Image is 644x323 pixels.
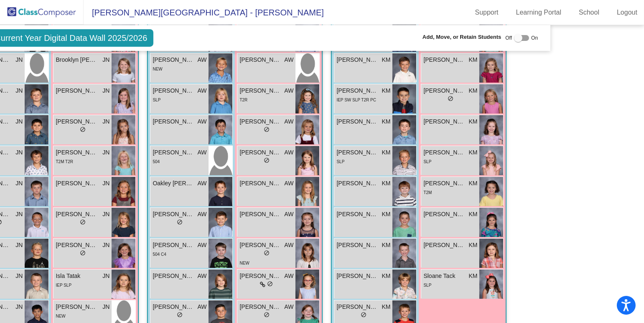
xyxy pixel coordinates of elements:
[423,159,431,164] span: SLP
[153,210,194,219] span: [PERSON_NAME]
[56,283,71,288] span: IEP SLP
[264,157,270,163] span: do_not_disturb_alt
[336,272,378,280] span: [PERSON_NAME]
[284,148,293,157] span: AW
[509,6,568,19] a: Learning Portal
[382,56,390,64] span: KM
[423,272,465,280] span: Sloane Tack
[239,98,247,102] span: T2R
[153,252,166,257] span: 504 C4
[239,86,281,95] span: [PERSON_NAME]
[239,303,281,311] span: [PERSON_NAME]
[153,179,194,188] span: Oakley [PERSON_NAME]
[197,117,206,126] span: AW
[336,303,378,311] span: [PERSON_NAME]
[336,86,378,95] span: [PERSON_NAME]
[382,241,390,250] span: KM
[468,179,477,188] span: KM
[361,312,367,318] span: do_not_disturb_alt
[423,241,465,250] span: [PERSON_NAME]
[505,34,512,42] span: Off
[468,117,477,126] span: KM
[336,241,378,250] span: [PERSON_NAME]
[197,56,206,64] span: AW
[284,272,293,280] span: AW
[284,241,293,250] span: AW
[15,117,23,126] span: JN
[468,210,477,219] span: KM
[423,86,465,95] span: [PERSON_NAME]
[264,126,270,132] span: do_not_disturb_alt
[56,241,97,250] span: [PERSON_NAME]
[56,56,97,64] span: Brooklyn [PERSON_NAME]
[56,159,73,164] span: T2M T2R
[15,303,23,311] span: JN
[197,241,206,250] span: AW
[382,210,390,219] span: KM
[56,210,97,219] span: [PERSON_NAME]
[239,148,281,157] span: [PERSON_NAME]
[423,190,432,195] span: T2M
[239,179,281,188] span: [PERSON_NAME]
[153,67,162,71] span: NEW
[177,312,183,318] span: do_not_disturb_alt
[102,179,109,188] span: JN
[284,86,293,95] span: AW
[423,210,465,219] span: [PERSON_NAME]
[336,98,376,102] span: IEP SW SLP T2R PC
[423,56,465,64] span: [PERSON_NAME]
[382,148,390,157] span: KM
[153,86,194,95] span: [PERSON_NAME]
[102,86,109,95] span: JN
[102,272,109,280] span: JN
[102,148,109,157] span: JN
[382,303,390,311] span: KM
[153,98,160,102] span: SLP
[382,272,390,280] span: KM
[423,33,501,41] span: Add, Move, or Retain Students
[102,303,109,311] span: JN
[423,283,431,288] span: SLP
[336,179,378,188] span: [PERSON_NAME] [PERSON_NAME]
[56,303,97,311] span: [PERSON_NAME]
[284,210,293,219] span: AW
[468,6,505,19] a: Support
[284,56,293,64] span: AW
[102,241,109,250] span: JN
[177,219,183,225] span: do_not_disturb_alt
[336,148,378,157] span: [PERSON_NAME]
[239,261,249,265] span: NEW
[15,210,23,219] span: JN
[468,272,477,280] span: KM
[423,117,465,126] span: [PERSON_NAME]
[239,241,281,250] span: [PERSON_NAME]
[610,6,644,19] a: Logout
[80,250,86,256] span: do_not_disturb_alt
[284,179,293,188] span: AW
[239,210,281,219] span: [PERSON_NAME]
[153,159,160,164] span: 504
[56,86,97,95] span: [PERSON_NAME]
[423,179,465,188] span: [PERSON_NAME]
[336,117,378,126] span: [PERSON_NAME]
[264,312,270,318] span: do_not_disturb_alt
[153,303,194,311] span: [PERSON_NAME]
[468,56,477,64] span: KM
[197,179,206,188] span: AW
[153,148,194,157] span: [PERSON_NAME]
[197,272,206,280] span: AW
[15,56,23,64] span: JN
[468,148,477,157] span: KM
[336,210,378,219] span: [PERSON_NAME]
[197,210,206,219] span: AW
[15,148,23,157] span: JN
[468,241,477,250] span: KM
[382,179,390,188] span: KM
[56,314,65,318] span: NEW
[153,241,194,250] span: [PERSON_NAME]
[239,272,281,280] span: [PERSON_NAME] [PERSON_NAME]
[448,96,453,101] span: do_not_disturb_alt
[336,159,344,164] span: SLP
[382,86,390,95] span: KM
[56,179,97,188] span: [PERSON_NAME]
